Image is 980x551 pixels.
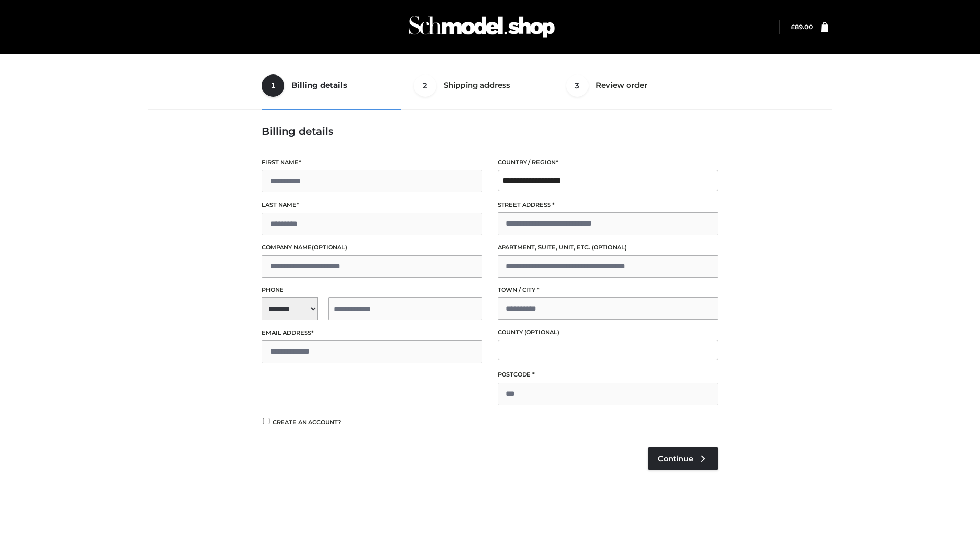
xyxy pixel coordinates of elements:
[262,200,482,210] label: Last name
[648,447,718,470] a: Continue
[312,244,347,251] span: (optional)
[592,244,627,251] span: (optional)
[498,370,718,380] label: Postcode
[524,329,559,336] span: (optional)
[658,454,693,463] span: Continue
[405,7,558,47] img: Schmodel Admin 964
[498,328,718,337] label: County
[273,419,341,426] span: Create an account?
[791,23,795,31] span: £
[498,200,718,210] label: Street address
[262,285,482,295] label: Phone
[262,328,482,338] label: Email address
[791,23,813,31] bdi: 89.00
[498,158,718,167] label: Country / Region
[262,158,482,167] label: First name
[498,285,718,295] label: Town / City
[262,418,271,424] input: Create an account?
[262,243,482,253] label: Company name
[498,243,718,253] label: Apartment, suite, unit, etc.
[791,23,813,31] a: £89.00
[262,125,718,137] h3: Billing details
